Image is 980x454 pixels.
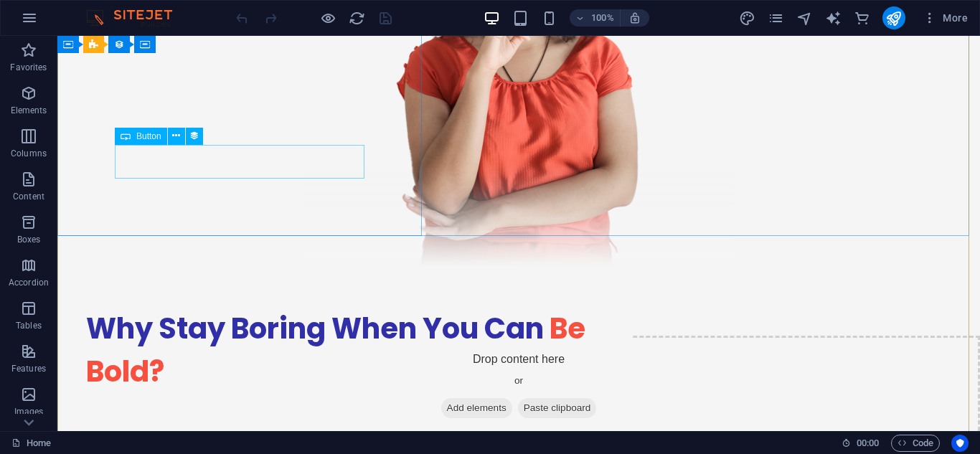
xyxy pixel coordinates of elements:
p: Accordion [9,277,49,288]
p: Content [13,191,44,202]
i: Pages (Ctrl+Alt+S) [768,10,784,27]
button: Click here to leave preview mode and continue editing [319,9,336,27]
h6: Session time [842,435,880,452]
p: Features [11,363,46,374]
span: Add elements [384,362,455,382]
p: Columns [11,148,47,159]
button: 100% [570,9,621,27]
button: Usercentrics [951,435,969,452]
img: Editor Logo [83,9,190,27]
button: publish [882,6,905,29]
button: navigator [796,9,814,27]
i: Design (Ctrl+Alt+Y) [739,10,755,27]
button: commerce [854,9,871,27]
p: Elements [11,105,47,116]
button: text_generator [825,9,842,27]
p: Boxes [17,234,41,245]
i: On resize automatically adjust zoom level to fit chosen device. [628,11,641,24]
button: reload [348,9,365,27]
span: Paste clipboard [461,362,540,382]
h6: 100% [591,9,614,27]
i: Reload page [349,10,365,27]
p: Favorites [10,62,47,73]
button: Code [891,435,940,452]
span: Code [897,435,933,452]
i: AI Writer [825,10,842,27]
span: Button [136,132,161,141]
span: More [923,11,968,25]
a: Click to cancel selection. Double-click to open Pages [11,435,51,452]
i: Commerce [854,10,870,27]
span: 00 00 [857,435,879,452]
p: Images [14,406,44,417]
span: : [867,438,869,448]
i: Publish [885,10,902,27]
button: pages [768,9,785,27]
button: More [917,6,974,29]
button: design [739,9,756,27]
p: Tables [16,320,42,331]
